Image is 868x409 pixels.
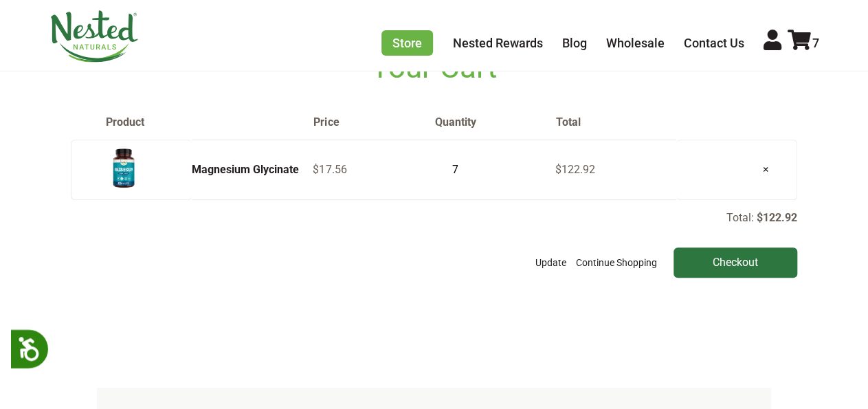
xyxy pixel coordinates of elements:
th: Product [71,115,313,129]
div: Total: [71,210,797,278]
button: Update [532,247,570,278]
a: Wholesale [606,36,665,50]
img: Nested Naturals [49,10,139,63]
th: Price [313,115,434,129]
a: Store [381,30,433,56]
input: Checkout [674,247,797,278]
th: Quantity [434,115,555,129]
p: $122.92 [757,211,797,224]
a: Nested Rewards [453,36,543,50]
span: $17.56 [313,163,346,176]
a: × [752,152,780,187]
span: 7 [812,36,819,50]
a: Blog [562,36,587,50]
img: Magnesium Glycinate - USA [107,146,141,190]
a: Continue Shopping [572,247,660,278]
a: Contact Us [684,36,744,50]
a: Magnesium Glycinate [192,163,299,176]
a: 7 [788,36,819,50]
th: Total [555,115,676,129]
h1: Your Cart [71,50,797,85]
span: $122.92 [555,163,595,176]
